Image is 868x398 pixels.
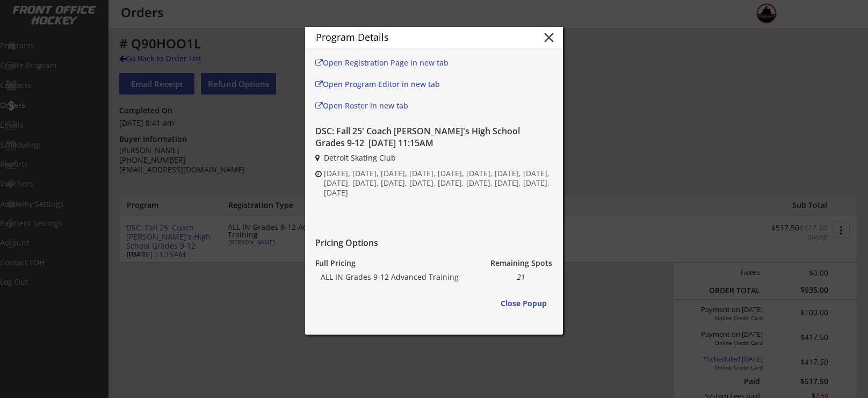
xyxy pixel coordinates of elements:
[315,59,457,67] div: Open Registration Page in new tab
[316,32,527,44] div: Program Details
[489,258,552,269] div: Remaining Spots
[495,293,552,314] button: Close Popup
[315,125,551,149] div: DSC: Fall 25' Coach [PERSON_NAME]'s High School Grades 9-12 [DATE] 11:15AM
[324,169,552,198] div: [DATE], [DATE], [DATE], [DATE], [DATE], [DATE], [DATE], [DATE], [DATE], [DATE], [DATE], [DATE], [...
[315,77,457,93] a: Open Program Editor in new tab
[489,272,552,283] div: 21
[324,153,551,163] div: Detroit Skating Club
[315,81,457,88] div: Open Program Editor in new tab
[315,102,457,110] div: Open Roster in new tab
[315,56,457,72] a: Open Registration Page in new tab
[315,99,457,115] a: Open Roster in new tab
[321,272,468,283] div: ALL IN Grades 9-12 Advanced Training
[541,30,557,46] button: close
[315,237,551,249] div: Pricing Options
[315,258,363,269] div: Full Pricing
